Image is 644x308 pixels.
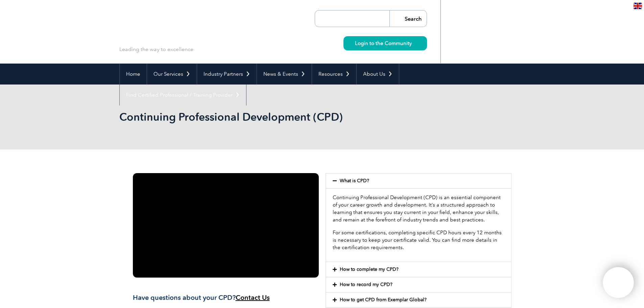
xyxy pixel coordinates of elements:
a: Industry Partners [197,64,257,85]
div: What is CPD? [326,188,511,262]
a: Find Certified Professional / Training Provider [120,85,246,105]
a: How to record my CPD? [340,282,392,287]
p: For some certifications, completing specific CPD hours every 12 months is necessary to keep your ... [333,229,504,251]
a: How to complete my CPD? [340,266,399,272]
img: svg+xml;nitro-empty-id=MzYyOjIyMw==-1;base64,PHN2ZyB2aWV3Qm94PSIwIDAgMTEgMTEiIHdpZHRoPSIxMSIgaGVp... [412,41,415,45]
div: How to complete my CPD? [326,262,511,277]
div: How to get CPD from Exemplar Global? [326,292,511,307]
h3: Have questions about your CPD? [133,293,319,302]
a: How to get CPD from Exemplar Global? [340,297,427,303]
a: Login to the Community [343,36,427,50]
h2: Continuing Professional Development (CPD) [119,112,403,122]
div: What is CPD? [326,173,511,188]
img: svg+xml;nitro-empty-id=MTY0ODoxMTY=-1;base64,PHN2ZyB2aWV3Qm94PSIwIDAgNDAwIDQwMCIgd2lkdGg9IjQwMCIg... [610,274,627,291]
a: Home [120,64,147,85]
a: What is CPD? [340,178,369,184]
input: Search [389,10,427,27]
a: Contact Us [236,293,270,302]
img: en [634,3,642,9]
p: Continuing Professional Development (CPD) is an essential component of your career growth and dev... [333,194,504,223]
p: Leading the way to excellence [119,46,193,53]
div: How to record my CPD? [326,277,511,292]
a: Resources [312,64,356,85]
a: Our Services [147,64,197,85]
a: News & Events [257,64,312,85]
a: About Us [357,64,399,85]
